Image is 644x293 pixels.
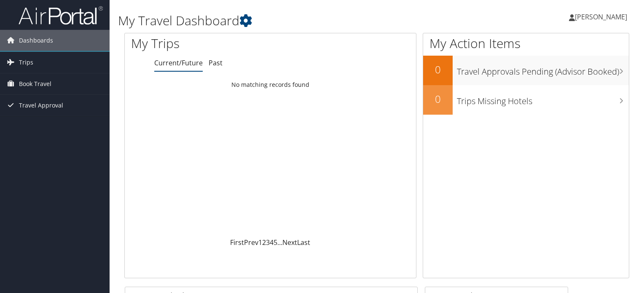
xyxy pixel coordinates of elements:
a: Past [209,58,223,67]
a: Next [282,238,297,247]
a: 2 [262,238,266,247]
a: [PERSON_NAME] [569,4,636,30]
span: … [277,238,282,247]
h2: 0 [423,62,453,77]
h2: 0 [423,92,453,106]
h1: My Travel Dashboard [118,12,463,30]
a: First [230,238,244,247]
a: 4 [270,238,274,247]
img: airportal-logo.png [19,5,103,25]
a: Last [297,238,310,247]
h3: Trips Missing Hotels [457,91,629,107]
a: 3 [266,238,270,247]
td: No matching records found [125,77,416,92]
a: 0Trips Missing Hotels [423,85,629,115]
a: 1 [258,238,262,247]
span: [PERSON_NAME] [575,12,627,22]
a: Current/Future [154,58,203,67]
h1: My Trips [131,35,288,52]
span: Travel Approval [19,95,63,116]
a: Prev [244,238,258,247]
h3: Travel Approvals Pending (Advisor Booked) [457,62,629,78]
span: Dashboards [19,30,53,51]
span: Book Travel [19,73,51,94]
h1: My Action Items [423,35,629,52]
a: 0Travel Approvals Pending (Advisor Booked) [423,56,629,85]
span: Trips [19,52,33,73]
a: 5 [274,238,277,247]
